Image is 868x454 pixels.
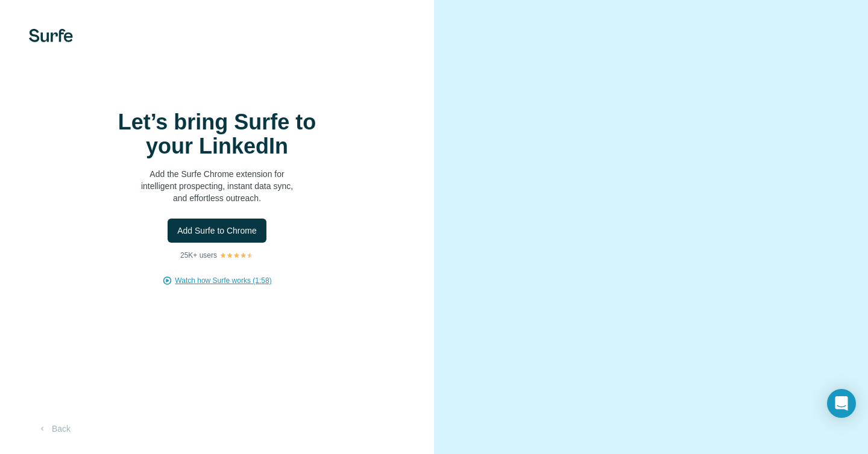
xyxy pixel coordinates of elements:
p: Add the Surfe Chrome extension for intelligent prospecting, instant data sync, and effortless out... [96,168,338,204]
button: Watch how Surfe works (1:58) [175,275,271,286]
button: Back [29,418,79,440]
div: Open Intercom Messenger [827,389,856,418]
button: Add Surfe to Chrome [168,219,266,243]
h1: Let’s bring Surfe to your LinkedIn [96,110,338,158]
span: Add Surfe to Chrome [177,225,257,237]
p: 25K+ users [180,250,217,261]
img: Surfe's logo [29,29,73,42]
img: Rating Stars [219,252,254,259]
